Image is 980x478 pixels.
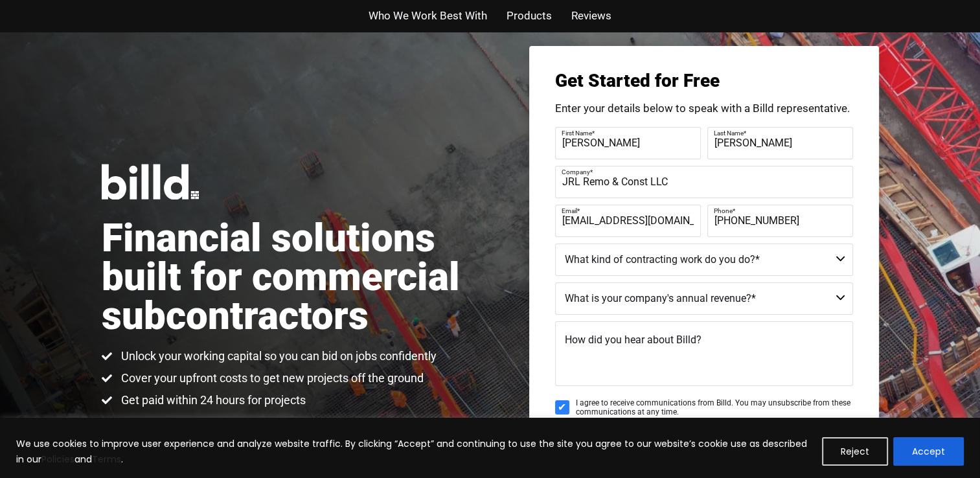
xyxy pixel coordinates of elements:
[562,207,577,214] span: Email
[571,6,611,25] a: Reviews
[714,207,733,214] span: Phone
[507,6,552,25] a: Products
[714,129,744,136] span: Last Name
[118,348,437,364] span: Unlock your working capital so you can bid on jobs confidently
[102,219,490,336] h1: Financial solutions built for commercial subcontractors
[562,168,590,175] span: Company
[92,453,121,466] a: Terms
[118,393,306,408] span: Get paid within 24 hours for projects
[565,334,701,346] span: How did you hear about Billd?
[893,437,964,466] button: Accept
[118,370,424,386] span: Cover your upfront costs to get new projects off the ground
[562,129,592,136] span: First Name
[41,453,74,466] a: Policies
[369,6,487,25] a: Who We Work Best With
[555,400,569,415] input: I agree to receive communications from Billd. You may unsubscribe from these communications at an...
[555,103,853,114] p: Enter your details below to speak with a Billd representative.
[576,398,853,417] span: I agree to receive communications from Billd. You may unsubscribe from these communications at an...
[555,72,853,90] h3: Get Started for Free
[16,436,812,467] p: We use cookies to improve user experience and analyze website traffic. By clicking “Accept” and c...
[822,437,888,466] button: Reject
